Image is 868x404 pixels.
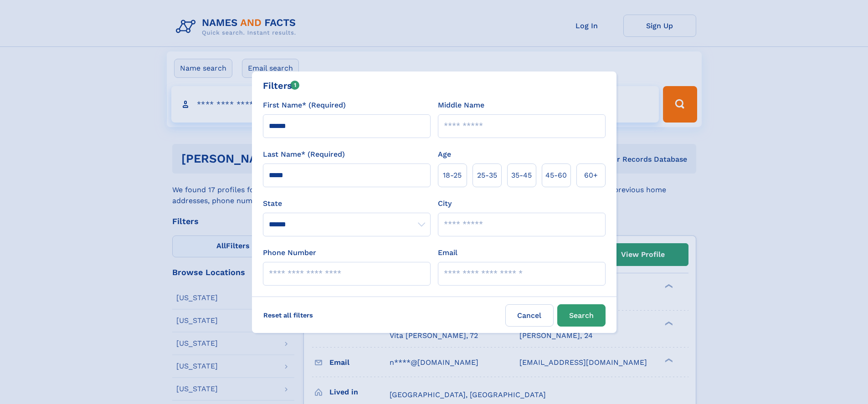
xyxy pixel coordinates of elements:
span: 60+ [584,170,598,181]
span: 35‑45 [511,170,532,181]
label: Age [438,149,451,160]
label: Phone Number [263,247,316,258]
label: Last Name* (Required) [263,149,345,160]
span: 45‑60 [545,170,567,181]
span: 25‑35 [477,170,497,181]
button: Search [557,304,606,327]
label: Cancel [505,304,554,327]
label: First Name* (Required) [263,100,346,111]
label: Email [438,247,457,258]
div: Filters [263,79,300,92]
label: Reset all filters [257,304,319,326]
label: Middle Name [438,100,484,111]
label: City [438,198,452,209]
span: 18‑25 [443,170,462,181]
label: State [263,198,431,209]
